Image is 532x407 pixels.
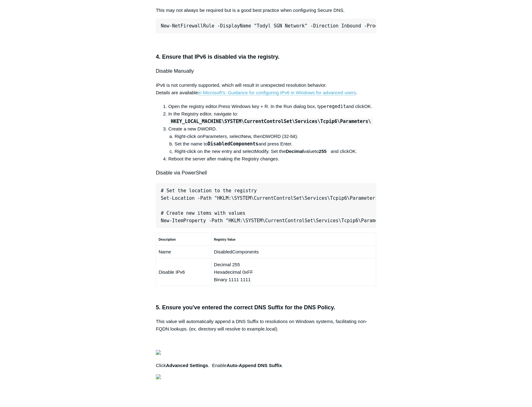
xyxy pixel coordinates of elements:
[263,134,297,139] span: DWORD (32-bit)
[211,246,376,258] td: DisabledComponents
[159,238,176,241] strong: Description
[156,184,376,228] pre: # Set the location to the registry Set-Location -Path "HKLM:\SYSTEM\CurrentControlSet\Services\Tc...
[156,7,376,14] p: This may not always be required but is a good best practice when configuring Secure DNS.
[175,134,298,139] span: Right-click on , select , then .
[156,350,161,355] img: 27414207119379
[168,104,218,109] span: Open the registry editor.
[156,169,376,177] h4: Disable via PowerShell
[198,90,356,96] a: in Microsoft's: Guidance for configuring IPv6 in Windows for advanced users
[156,81,376,96] p: IPv6 is not currently supported, which will result in unexpected resolution behavior. Details are...
[364,104,371,109] span: OK
[156,19,376,33] pre: New-NetFirewallRule -DisplayName "Todyl SGN Network" -Direction Inbound -Program Any -LocalAddres...
[156,246,211,258] td: Name
[156,318,376,333] p: This value will automatically append a DNS Suffix to resolutions on Windows systems, facilitating...
[286,149,304,154] strong: Decimal
[168,103,376,110] li: Press Windows key + R. In the Run dialog box, type and click .
[168,126,217,131] span: Create a new DWORD.
[156,362,376,369] p: Click . Enable .
[156,374,161,379] img: 27414169404179
[166,363,208,368] strong: Advanced Settings
[304,149,315,154] span: value
[319,149,326,154] strong: 255
[175,141,293,146] span: Set the name to and press Enter.
[156,52,376,61] h3: 4. Ensure that IPv6 is disabled via the registry.
[255,149,268,154] span: Modify
[203,134,227,139] span: Parameters
[169,118,373,125] code: HKEY_LOCAL_MACHINE\SYSTEM\CurrentControlSet\Services\Tcpip6\Parameters\
[156,258,211,286] td: Disable IPv6
[168,156,279,161] span: Reboot the server after making the Registry changes.
[156,67,376,75] h4: Disable Manually
[242,134,251,139] span: New
[326,104,346,109] kbd: regedit
[226,363,282,368] strong: Auto-Append DNS Suffix
[349,149,356,154] span: OK
[211,258,376,286] td: Decimal 255 Hexadecimal 0xFF Binary 1111 1111
[168,111,374,124] span: In the Registry editor, navigate to:
[214,238,236,241] strong: Registry Value
[156,303,376,312] h3: 5. Ensure you've entered the correct DNS Suffix for the DNS Policy.
[208,141,259,147] kbd: DisabledComponents
[175,149,357,154] span: Right-click on the new entry and select . Set the to and click .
